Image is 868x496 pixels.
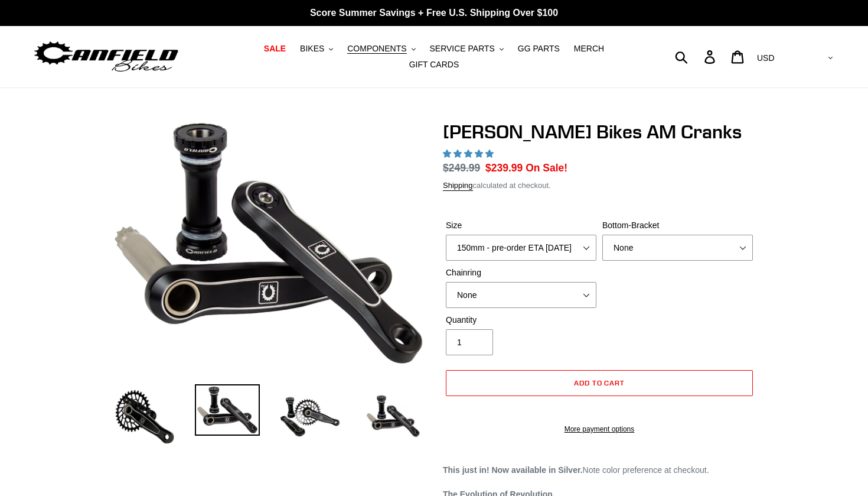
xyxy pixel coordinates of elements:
[423,41,509,57] button: SERVICE PARTS
[443,464,756,476] p: Note color preference at checkout.
[446,219,596,232] label: Size
[264,44,286,54] span: SALE
[602,219,753,232] label: Bottom-Bracket
[446,370,753,396] button: Add to cart
[443,162,480,174] s: $249.99
[443,180,756,192] div: calculated at checkout.
[112,384,177,449] img: Load image into Gallery viewer, Canfield Bikes AM Cranks
[32,38,180,76] img: Canfield Bikes
[574,378,625,387] span: Add to cart
[294,41,339,57] button: BIKES
[360,384,425,449] img: Load image into Gallery viewer, CANFIELD-AM_DH-CRANKS
[443,465,583,475] strong: This just in! Now available in Silver.
[429,44,494,54] span: SERVICE PARTS
[446,314,596,326] label: Quantity
[443,149,496,158] span: 4.97 stars
[512,41,566,57] a: GG PARTS
[485,162,523,174] span: $239.99
[526,160,567,176] span: On Sale!
[115,123,423,364] img: Canfield Cranks
[446,424,753,435] a: More payment options
[341,41,421,57] button: COMPONENTS
[347,44,406,54] span: COMPONENTS
[258,41,292,57] a: SALE
[574,44,604,54] span: MERCH
[403,57,465,73] a: GIFT CARDS
[443,121,756,143] h1: [PERSON_NAME] Bikes AM Cranks
[278,384,342,449] img: Load image into Gallery viewer, Canfield Bikes AM Cranks
[568,41,610,57] a: MERCH
[518,44,560,54] span: GG PARTS
[409,60,459,70] span: GIFT CARDS
[443,181,473,191] a: Shipping
[681,44,712,70] input: Search
[446,267,596,279] label: Chainring
[300,44,324,54] span: BIKES
[195,384,260,436] img: Load image into Gallery viewer, Canfield Cranks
